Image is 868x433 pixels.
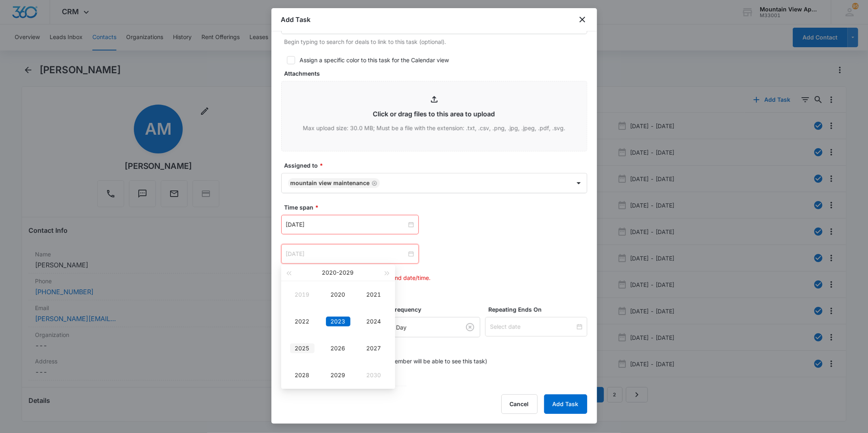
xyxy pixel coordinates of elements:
label: Frequency [392,305,484,314]
input: Sep 9, 2025 [286,220,407,229]
td: 2020 [320,281,356,308]
label: Repeating Ends On [488,305,590,314]
td: 2026 [320,335,356,362]
div: 2024 [362,317,386,326]
h1: Add Task [281,15,311,24]
p: Begin typing to search for deals to link to this task (optional). [284,37,587,46]
div: 2030 [362,370,386,380]
div: 2025 [290,343,315,353]
label: Time span [284,203,590,212]
td: 2027 [356,335,392,362]
td: 2023 [320,308,356,335]
td: 2028 [284,362,320,389]
button: Clear [464,321,477,334]
div: 2019 [290,290,315,300]
label: Assigned to [284,161,590,170]
div: 2028 [290,370,315,380]
td: 2019 [284,281,320,308]
p: Ensure starting date/time occurs before end date/time. [284,273,587,282]
div: 2027 [362,343,386,353]
div: 2021 [362,290,386,300]
div: 2022 [290,317,315,326]
td: 2021 [356,281,392,308]
div: 2020 [326,290,350,300]
button: 2020-2029 [322,265,354,281]
div: Mountain View Maintenance [291,180,370,186]
td: 2029 [320,362,356,389]
input: Select date [490,322,575,331]
div: 2023 [326,317,350,326]
div: Assign a specific color to this task for the Calendar view [300,56,449,64]
div: 2026 [326,343,350,353]
td: 2024 [356,308,392,335]
div: Remove Mountain View Maintenance [370,180,377,186]
button: close [577,15,587,24]
td: 2025 [284,335,320,362]
button: Cancel [501,394,538,414]
label: Attachments [284,69,590,78]
td: 2030 [356,362,392,389]
div: 2029 [326,370,350,380]
button: Add Task [544,394,587,414]
td: 2022 [284,308,320,335]
input: May 16, 2023 [286,249,407,258]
